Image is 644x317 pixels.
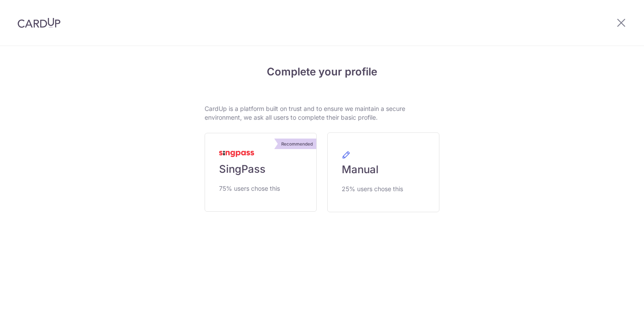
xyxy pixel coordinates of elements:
a: Recommended SingPass 75% users chose this [205,133,317,212]
img: CardUp [18,18,60,28]
span: 25% users chose this [342,184,403,194]
span: SingPass [219,162,265,176]
p: CardUp is a platform built on trust and to ensure we maintain a secure environment, we ask all us... [205,104,439,122]
h4: Complete your profile [205,64,439,80]
span: Manual [342,163,379,177]
span: 75% users chose this [219,183,280,194]
a: Manual 25% users chose this [327,132,439,212]
img: MyInfoLogo [219,151,254,157]
iframe: Opens a widget where you can find more information [587,291,635,313]
div: Recommended [278,139,316,149]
